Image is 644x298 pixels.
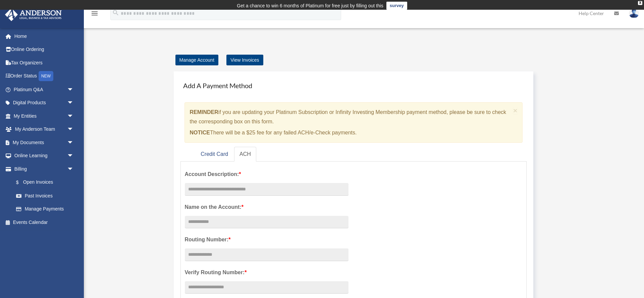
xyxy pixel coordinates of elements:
[5,162,84,176] a: Billingarrow_drop_down
[5,123,84,136] a: My Anderson Teamarrow_drop_down
[67,109,80,123] span: arrow_drop_down
[513,107,518,114] button: Close
[9,176,84,189] a: $Open Invoices
[5,69,84,83] a: Order StatusNEW
[67,83,80,97] span: arrow_drop_down
[5,136,84,149] a: My Documentsarrow_drop_down
[112,9,119,16] i: search
[185,170,348,179] label: Account Description:
[5,149,84,163] a: Online Learningarrow_drop_down
[9,189,84,202] a: Past Invoices
[185,202,348,212] label: Name on the Account:
[175,55,218,65] a: Manage Account
[67,149,80,163] span: arrow_drop_down
[5,96,84,110] a: Digital Productsarrow_drop_down
[638,1,642,5] div: close
[386,2,407,10] a: survey
[5,56,84,69] a: Tax Organizers
[185,235,348,244] label: Routing Number:
[190,130,210,135] strong: NOTICE
[67,162,80,176] span: arrow_drop_down
[185,268,348,277] label: Verify Routing Number:
[237,2,383,10] div: Get a chance to win 6 months of Platinum for free just by filling out this
[9,202,80,216] a: Manage Payments
[5,109,84,123] a: My Entitiesarrow_drop_down
[190,109,218,115] strong: REMINDER
[3,8,64,21] img: Anderson Advisors Platinum Portal
[5,43,84,56] a: Online Ordering
[180,78,527,93] h4: Add A Payment Method
[190,128,511,137] p: There will be a $25 fee for any failed ACH/e-Check payments.
[226,55,263,65] a: View Invoices
[67,96,80,110] span: arrow_drop_down
[234,147,256,162] a: ACH
[5,216,84,229] a: Events Calendar
[184,102,523,143] div: if you are updating your Platinum Subscription or Infinity Investing Membership payment method, p...
[5,83,84,96] a: Platinum Q&Aarrow_drop_down
[20,178,23,187] span: $
[91,12,99,17] a: menu
[513,107,518,114] span: ×
[67,123,80,136] span: arrow_drop_down
[5,29,84,43] a: Home
[91,9,99,17] i: menu
[195,147,233,162] a: Credit Card
[39,71,53,81] div: NEW
[629,8,639,18] img: User Pic
[67,136,80,150] span: arrow_drop_down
